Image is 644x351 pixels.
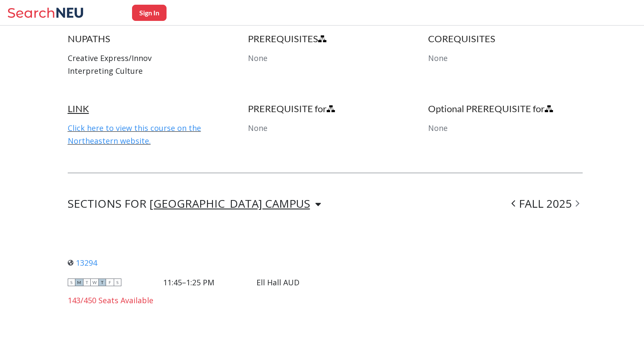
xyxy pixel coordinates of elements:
[83,278,91,286] span: T
[68,123,201,146] a: Click here to view this course on the Northeastern website.
[428,53,448,63] span: None
[106,278,114,286] span: F
[68,103,222,115] h4: LINK
[68,258,97,268] a: 13294
[68,52,222,64] p: Creative Express/Innov
[98,278,106,286] span: T
[91,278,98,286] span: W
[248,103,402,115] h4: PREREQUISITE for
[75,278,83,286] span: M
[68,64,222,77] p: Interpreting Culture
[163,278,214,287] div: 11:45–1:25 PM
[68,278,75,286] span: S
[68,33,222,45] h4: NUPATHS
[428,103,583,115] h4: Optional PREREQUISITE for
[508,199,583,209] div: FALL 2025
[149,199,310,208] div: [GEOGRAPHIC_DATA] CAMPUS
[132,5,167,21] button: Sign In
[248,53,267,63] span: None
[68,296,299,305] div: 143/450 Seats Available
[248,123,267,133] span: None
[114,278,121,286] span: S
[256,278,299,287] div: Ell Hall AUD
[248,33,402,45] h4: PREREQUISITES
[428,123,448,133] span: None
[428,33,583,45] h4: COREQUISITES
[68,199,321,209] div: SECTIONS FOR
